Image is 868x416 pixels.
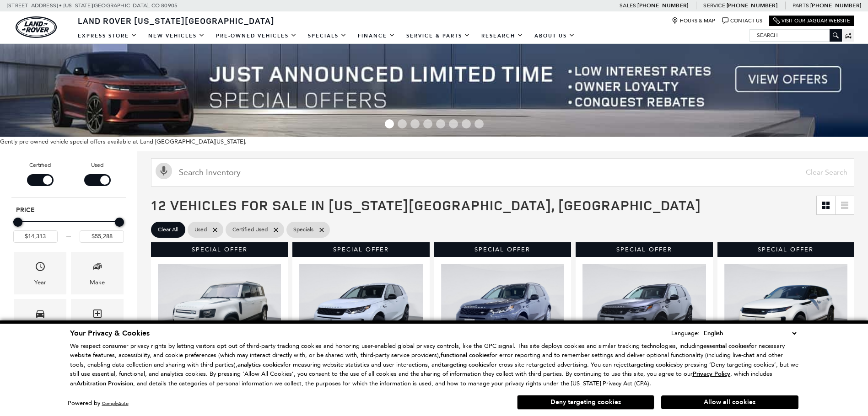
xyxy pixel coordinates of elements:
[703,342,749,350] strong: essential cookies
[91,160,103,170] label: Used
[517,395,654,410] button: Deny targeting cookies
[90,277,105,288] div: Make
[352,28,401,44] a: Finance
[441,264,566,357] div: 1 / 2
[620,2,636,9] span: Sales
[14,299,66,341] div: ModelModel
[701,328,798,338] select: Language Select
[14,252,66,294] div: YearYear
[529,28,581,44] a: About Us
[16,16,57,38] a: land-rover
[441,264,566,357] img: 2024 Land Rover Discovery Sport S 1
[158,224,178,235] span: Clear All
[436,119,445,128] span: Go to slide 5
[72,15,280,26] a: Land Rover [US_STATE][GEOGRAPHIC_DATA]
[401,28,476,44] a: Service & Parts
[16,16,57,38] img: Land Rover
[70,328,150,338] span: Your Privacy & Cookies
[724,264,849,357] div: 1 / 2
[442,361,489,369] strong: targeting cookies
[72,28,143,44] a: EXPRESS STORE
[71,299,124,341] div: TrimTrim
[13,230,58,242] input: Minimum
[476,28,529,44] a: Research
[151,242,288,257] div: Special Offer
[7,2,178,9] a: [STREET_ADDRESS] • [US_STATE][GEOGRAPHIC_DATA], CO 80905
[629,361,676,369] strong: targeting cookies
[299,264,424,357] img: 2024 Land Rover Discovery Sport S 1
[773,17,850,24] a: Visit Our Jaguar Website
[576,242,712,257] div: Special Offer
[299,264,424,357] div: 1 / 2
[292,242,429,257] div: Special Offer
[793,2,809,9] span: Parts
[13,214,124,242] div: Price
[156,163,172,179] svg: Click to toggle on voice search
[80,230,124,242] input: Maximum
[158,264,282,357] div: 1 / 2
[293,224,313,235] span: Specials
[441,351,490,359] strong: functional cookies
[398,119,407,128] span: Go to slide 2
[92,259,103,277] span: Make
[76,379,133,388] strong: Arbitration Provision
[385,119,394,128] span: Go to slide 1
[210,28,302,44] a: Pre-Owned Vehicles
[237,361,283,369] strong: analytics cookies
[11,160,126,197] div: Filter by Vehicle Type
[151,158,854,187] input: Search Inventory
[302,28,352,44] a: Specials
[151,196,701,214] span: 12 Vehicles for Sale in [US_STATE][GEOGRAPHIC_DATA], [GEOGRAPHIC_DATA]
[462,119,471,128] span: Go to slide 7
[410,119,420,128] span: Go to slide 3
[672,17,715,24] a: Hours & Map
[68,400,129,406] div: Powered by
[92,306,103,325] span: Trim
[35,259,46,277] span: Year
[16,206,121,214] h5: Price
[717,242,854,257] div: Special Offer
[722,17,762,24] a: Contact Us
[661,395,798,409] button: Allow all cookies
[727,2,777,9] a: [PHONE_NUMBER]
[750,30,841,41] input: Search
[232,224,268,235] span: Certified Used
[143,28,210,44] a: New Vehicles
[115,218,124,227] div: Maximum Price
[194,224,207,235] span: Used
[35,306,46,325] span: Model
[810,2,861,9] a: [PHONE_NUMBER]
[671,330,700,336] div: Language:
[582,264,707,357] img: 2024 Land Rover Discovery Sport S 1
[70,341,798,389] p: We respect consumer privacy rights by letting visitors opt out of third-party tracking cookies an...
[13,218,22,227] div: Minimum Price
[78,15,275,26] span: Land Rover [US_STATE][GEOGRAPHIC_DATA]
[703,2,725,9] span: Service
[72,28,581,44] nav: Main Navigation
[449,119,458,128] span: Go to slide 6
[474,119,484,128] span: Go to slide 8
[102,400,129,406] a: ComplyAuto
[71,252,124,294] div: MakeMake
[434,242,571,257] div: Special Offer
[693,370,730,377] a: Privacy Policy
[693,370,730,378] u: Privacy Policy
[582,264,707,357] div: 1 / 2
[34,277,46,288] div: Year
[724,264,849,357] img: 2025 Land Rover Range Rover Evoque S 1
[158,264,282,357] img: 2020 Land Rover Defender 110 SE 1
[423,119,432,128] span: Go to slide 4
[29,160,51,170] label: Certified
[637,2,688,9] a: [PHONE_NUMBER]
